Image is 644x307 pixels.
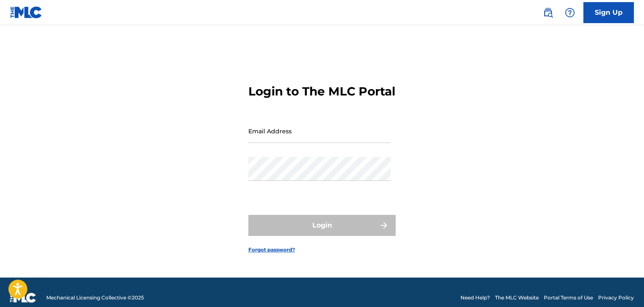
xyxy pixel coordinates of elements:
a: Portal Terms of Use [544,294,593,302]
a: Privacy Policy [598,294,634,302]
span: Mechanical Licensing Collective © 2025 [46,294,144,302]
a: Need Help? [460,294,490,302]
img: logo [10,293,36,303]
h3: Login to The MLC Portal [248,84,395,99]
img: search [543,8,553,18]
div: Help [562,4,578,21]
img: MLC Logo [10,6,43,19]
a: Public Search [540,4,556,21]
a: Forgot password? [248,246,295,254]
a: The MLC Website [495,294,539,302]
img: help [565,8,575,18]
a: Sign Up [583,2,634,23]
iframe: Chat Widget [602,267,644,307]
